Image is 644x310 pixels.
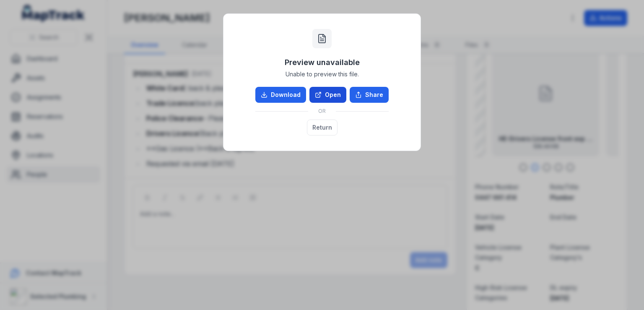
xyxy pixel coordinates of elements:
[309,87,346,103] a: Open
[307,120,338,135] button: Return
[350,87,389,103] button: Share
[285,57,360,68] h3: Preview unavailable
[255,103,389,120] div: OR
[286,70,359,78] span: Unable to preview this file.
[255,87,306,103] a: Download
